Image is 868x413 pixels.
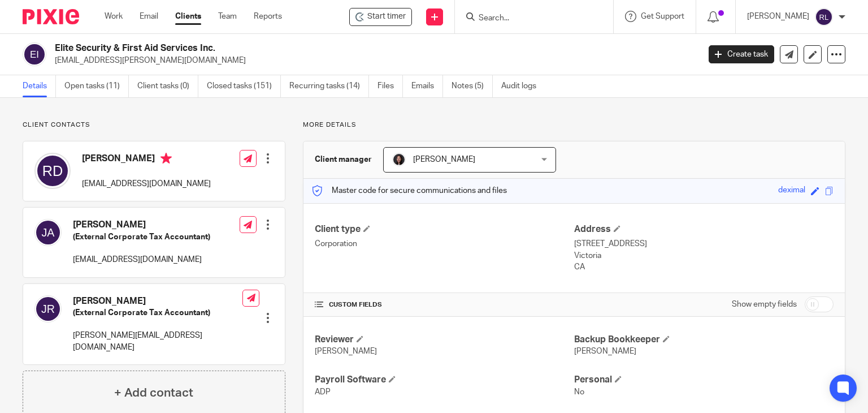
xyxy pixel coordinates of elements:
p: Corporation [315,238,574,249]
h4: Address [574,223,834,235]
a: Recurring tasks (14) [289,75,369,97]
img: svg%3E [34,219,62,246]
span: No [574,388,584,396]
h2: Elite Security & First Aid Services Inc. [55,42,565,54]
h4: Backup Bookkeeper [574,334,834,346]
h4: [PERSON_NAME] [73,219,210,231]
a: Files [377,75,403,97]
i: Primary [160,153,172,164]
a: Client tasks (0) [137,75,198,97]
a: Work [105,11,123,22]
a: Create task [709,45,774,63]
a: Team [218,11,237,22]
p: [PERSON_NAME] [747,11,809,22]
a: Audit logs [501,75,545,97]
p: [STREET_ADDRESS] [574,238,834,249]
h4: [PERSON_NAME] [82,153,211,167]
a: Clients [175,11,201,22]
p: [PERSON_NAME][EMAIL_ADDRESS][DOMAIN_NAME] [73,330,242,353]
p: Victoria [574,250,834,261]
span: [PERSON_NAME] [413,156,475,164]
h4: Personal [574,374,834,386]
h4: [PERSON_NAME] [73,295,242,307]
h4: CUSTOM FIELDS [315,300,574,309]
div: Elite Security & First Aid Services Inc. [349,8,412,26]
p: Client contacts [23,121,285,130]
p: [EMAIL_ADDRESS][DOMAIN_NAME] [73,254,210,265]
img: svg%3E [34,153,71,189]
h4: Client type [315,223,574,235]
a: Reports [254,11,282,22]
span: [PERSON_NAME] [574,347,636,355]
input: Search [478,14,579,24]
h5: (External Corporate Tax Accountant) [73,307,242,319]
a: Open tasks (11) [64,75,129,97]
img: Lili%20square.jpg [392,153,406,166]
img: svg%3E [34,295,62,322]
p: [EMAIL_ADDRESS][DOMAIN_NAME] [82,178,211,190]
h4: + Add contact [114,384,193,402]
h3: Client manager [315,154,372,165]
a: Details [23,75,56,97]
label: Show empty fields [732,299,797,310]
img: svg%3E [815,8,833,26]
div: deximal [778,184,805,197]
p: CA [574,261,834,273]
h4: Payroll Software [315,374,574,386]
img: svg%3E [23,42,46,66]
a: Notes (5) [452,75,493,97]
span: Get Support [641,12,684,20]
h4: Reviewer [315,334,574,346]
a: Email [140,11,158,22]
p: [EMAIL_ADDRESS][PERSON_NAME][DOMAIN_NAME] [55,55,692,66]
a: Emails [411,75,443,97]
h5: (External Corporate Tax Accountant) [73,231,210,243]
span: ADP [315,388,331,396]
a: Closed tasks (151) [207,75,281,97]
p: Master code for secure communications and files [312,185,507,196]
p: More details [303,121,845,130]
img: Pixie [23,9,79,24]
span: [PERSON_NAME] [315,347,377,355]
span: Start timer [367,11,406,23]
